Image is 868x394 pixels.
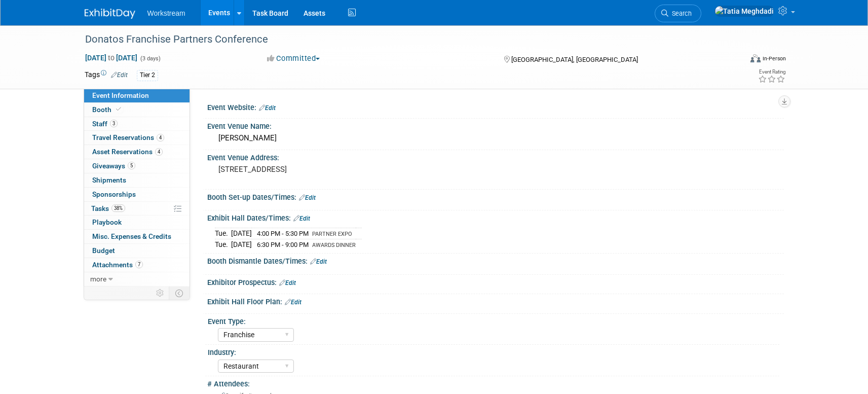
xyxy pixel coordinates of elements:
span: Search [668,10,692,17]
div: In-Person [762,55,786,62]
img: Tatia Meghdadi [714,6,774,17]
div: Exhibit Hall Dates/Times: [207,210,784,224]
span: 4:00 PM - 5:30 PM [257,230,309,237]
a: Giveaways5 [84,159,190,173]
div: Booth Dismantle Dates/Times: [207,254,784,267]
a: Edit [279,279,296,286]
span: Budget [92,246,115,255]
span: 4 [157,134,164,141]
img: Format-Inperson.png [750,54,761,62]
a: Playbook [84,216,190,229]
a: Event Information [84,89,190,102]
pre: [STREET_ADDRESS] [218,165,436,174]
span: Shipments [92,176,126,184]
span: 3 [110,120,118,127]
a: Misc. Expenses & Credits [84,230,190,243]
a: Travel Reservations4 [84,131,190,145]
a: Sponsorships [84,188,190,201]
span: Booth [92,105,123,114]
td: Tags [85,69,128,81]
div: Event Type: [208,314,779,327]
span: Attachments [92,261,143,269]
a: Edit [299,194,316,201]
td: Tue. [215,239,231,249]
span: [DATE] [DATE] [85,53,138,62]
div: Event Format [682,53,786,68]
td: Toggle Event Tabs [169,286,190,300]
td: [DATE] [231,239,252,249]
div: # Attendees: [207,376,784,389]
span: [GEOGRAPHIC_DATA], [GEOGRAPHIC_DATA] [511,56,638,63]
a: Edit [285,299,301,306]
span: Travel Reservations [92,133,164,141]
span: Workstream [147,9,185,17]
a: Shipments [84,173,190,187]
a: Attachments7 [84,258,190,272]
span: 4 [155,148,163,156]
div: Event Website: [207,100,784,113]
a: Tasks38% [84,202,190,216]
div: Booth Set-up Dates/Times: [207,190,784,203]
span: 38% [111,204,125,212]
button: Committed [263,53,324,64]
span: more [90,275,106,283]
div: [PERSON_NAME] [215,130,776,146]
a: Edit [293,215,310,222]
span: PARTNER EXPO [312,231,352,237]
div: Industry: [208,345,779,357]
div: Exhibit Hall Floor Plan: [207,294,784,307]
span: Playbook [92,218,122,226]
span: Event Information [92,91,149,99]
a: Search [655,5,701,22]
div: Event Rating [758,69,785,75]
td: Tue. [215,228,231,239]
a: Edit [111,71,128,79]
span: Asset Reservations [92,148,163,156]
span: Tasks [91,204,125,212]
span: AWARDS DINNER [312,242,356,248]
div: Donatos Franchise Partners Conference [82,30,727,49]
div: Tier 2 [137,70,158,81]
i: Booth reservation complete [116,106,121,112]
span: 6:30 PM - 9:00 PM [257,241,309,248]
div: Exhibitor Prospectus: [207,275,784,288]
a: Edit [310,258,327,265]
div: Event Venue Address: [207,150,784,163]
span: Misc. Expenses & Credits [92,232,171,240]
div: Event Venue Name: [207,119,784,131]
span: 7 [135,261,143,268]
td: [DATE] [231,228,252,239]
a: Edit [259,104,276,112]
td: Personalize Event Tab Strip [152,286,169,300]
span: Giveaways [92,162,135,170]
img: ExhibitDay [85,9,135,19]
span: Staff [92,120,118,128]
a: Staff3 [84,117,190,131]
a: Asset Reservations4 [84,145,190,159]
a: more [84,272,190,286]
a: Budget [84,244,190,258]
span: (3 days) [139,55,161,62]
span: to [106,54,116,62]
span: 5 [128,162,135,169]
a: Booth [84,103,190,117]
span: Sponsorships [92,190,136,198]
